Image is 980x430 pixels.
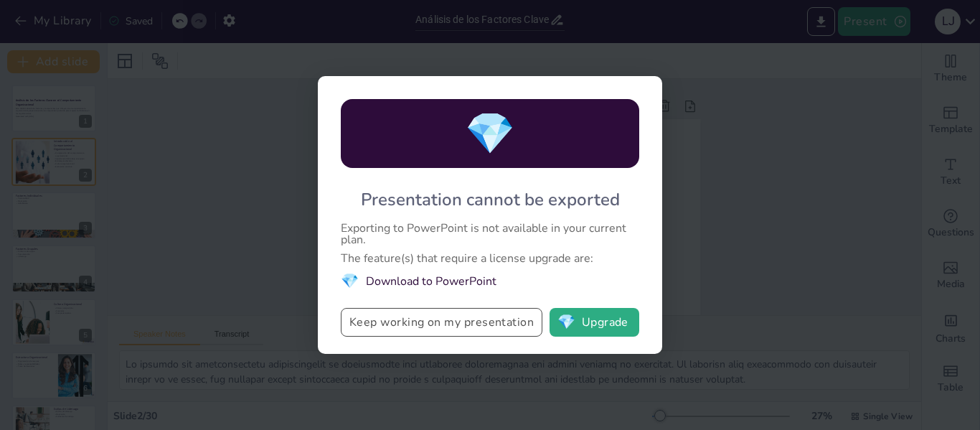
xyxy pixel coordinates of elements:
[341,253,639,264] div: The feature(s) that require a license upgrade are:
[341,271,359,291] span: diamond
[550,308,639,337] button: diamondUpgrade
[341,308,542,337] button: Keep working on my presentation
[361,188,620,211] div: Presentation cannot be exported
[465,106,515,162] span: diamond
[341,223,639,246] div: Exporting to PowerPoint is not available in your current plan.
[341,271,639,291] li: Download to PowerPoint
[557,315,575,329] span: diamond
